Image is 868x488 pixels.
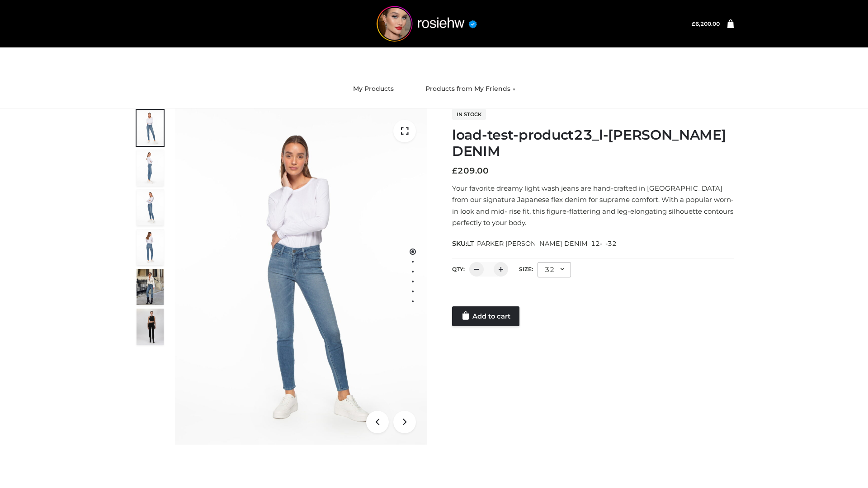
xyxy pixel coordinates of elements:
span: SKU: [452,238,618,249]
img: 2001KLX-Ava-skinny-cove-1-scaled_9b141654-9513-48e5-b76c-3dc7db129200.jpg [137,110,164,146]
label: Size: [519,266,533,272]
h1: load-test-product23_l-[PERSON_NAME] DENIM [452,127,734,160]
img: 2001KLX-Ava-skinny-cove-2-scaled_32c0e67e-5e94-449c-a916-4c02a8c03427.jpg [137,229,164,265]
img: 2001KLX-Ava-skinny-cove-1-scaled_9b141654-9513-48e5-b76c-3dc7db129200 [175,108,427,445]
p: Your favorite dreamy light wash jeans are hand-crafted in [GEOGRAPHIC_DATA] from our signature Ja... [452,183,734,229]
img: rosiehw [359,6,495,42]
label: QTY: [452,266,465,272]
bdi: 6,200.00 [692,20,720,27]
a: My Products [346,79,401,99]
a: Add to cart [452,306,519,326]
bdi: 209.00 [452,166,489,176]
img: Bowery-Skinny_Cove-1.jpg [137,269,164,305]
img: 2001KLX-Ava-skinny-cove-4-scaled_4636a833-082b-4702-abec-fd5bf279c4fc.jpg [137,150,164,186]
span: In stock [452,109,486,120]
img: 2001KLX-Ava-skinny-cove-3-scaled_eb6bf915-b6b9-448f-8c6c-8cabb27fd4b2.jpg [137,189,164,225]
a: £6,200.00 [692,20,720,27]
span: LT_PARKER [PERSON_NAME] DENIM_12-_-32 [467,239,617,248]
img: 49df5f96394c49d8b5cbdcda3511328a.HD-1080p-2.5Mbps-49301101_thumbnail.jpg [137,309,164,345]
span: £ [452,166,458,176]
div: 32 [538,262,571,277]
span: £ [692,20,695,27]
a: Products from My Friends [419,79,522,99]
